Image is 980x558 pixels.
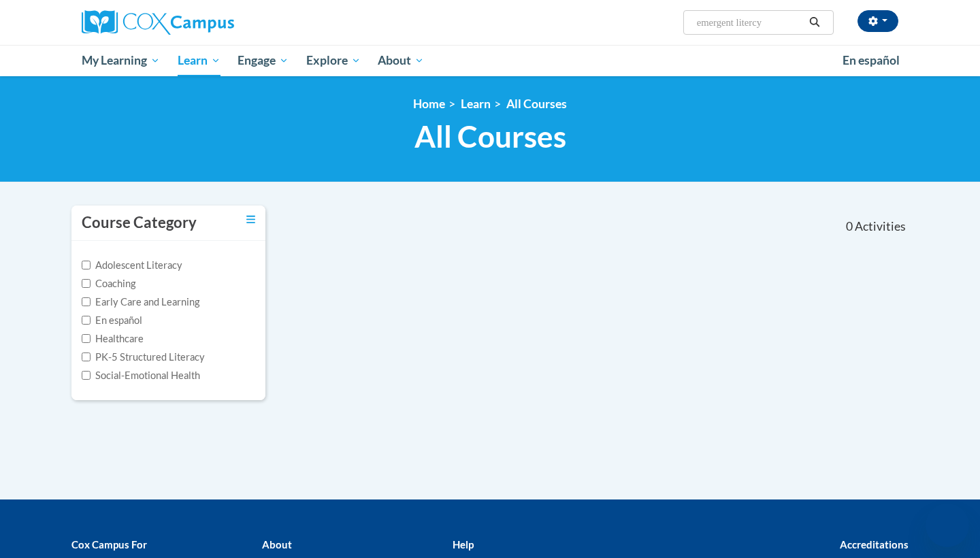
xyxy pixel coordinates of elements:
[71,538,147,551] b: Cox Campus For
[82,52,160,69] span: My Learning
[82,261,91,269] input: Checkbox for Options
[82,316,91,325] input: Checkbox for Options
[82,350,205,365] label: PK-5 Structured Literacy
[306,52,361,69] span: Explore
[169,45,229,76] a: Learn
[804,14,825,31] button: Search
[82,313,142,328] label: En español
[82,276,135,291] label: Coaching
[378,52,424,69] span: About
[846,219,853,234] span: 0
[297,45,370,76] a: Explore
[246,212,255,227] a: Toggle collapse
[73,45,169,76] a: My Learning
[262,538,292,551] b: About
[840,538,909,551] b: Accreditations
[855,219,906,234] span: Activities
[82,368,200,383] label: Social-Emotional Health
[82,212,197,233] h3: Course Category
[82,297,91,306] input: Checkbox for Options
[461,97,491,111] a: Learn
[834,46,909,75] a: En español
[82,10,340,35] a: Cox Campus
[414,118,566,154] span: All Courses
[843,53,900,67] span: En español
[370,45,434,76] a: About
[696,14,804,31] input: Search Courses
[238,52,289,69] span: Engage
[82,352,91,361] input: Checkbox for Options
[82,258,182,273] label: Adolescent Literacy
[82,279,91,288] input: Checkbox for Options
[82,334,91,343] input: Checkbox for Options
[178,52,220,69] span: Learn
[82,371,91,380] input: Checkbox for Options
[82,331,144,346] label: Healthcare
[453,538,474,551] b: Help
[61,45,919,76] div: Main menu
[857,10,898,32] button: Account Settings
[506,97,567,111] a: All Courses
[413,97,445,111] a: Home
[82,295,199,310] label: Early Care and Learning
[926,504,969,547] iframe: Button to launch messaging window
[82,10,234,35] img: Cox Campus
[229,45,297,76] a: Engage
